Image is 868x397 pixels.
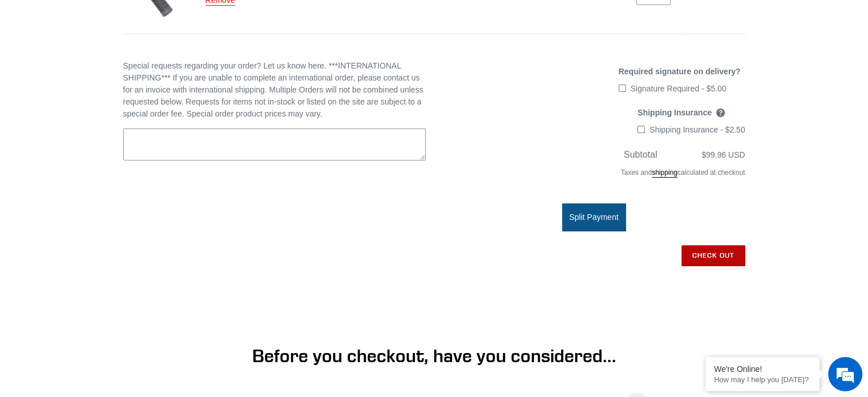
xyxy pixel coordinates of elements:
[123,60,426,120] label: Special requests regarding your order? Let us know here. ***INTERNATIONAL SHIPPING*** If you are ...
[155,345,714,367] h1: Before you checkout, have you considered...
[619,67,741,76] span: Required signature on delivery?
[631,84,726,93] span: Signature Required - $5.00
[13,63,30,80] div: Navigation go back
[562,203,625,231] button: Split Payment
[714,364,811,374] div: We're Online!
[701,150,745,159] span: $99.96 USD
[76,64,209,79] div: Chat with us now
[637,126,645,133] input: Shipping Insurance - $2.50
[652,169,677,178] a: shipping
[714,375,811,384] p: How may I help you today?
[569,212,618,222] span: Split Payment
[649,125,745,134] span: Shipping Insurance - $2.50
[443,287,745,312] iframe: PayPal-paypal
[619,85,626,92] input: Signature Required - $5.00
[637,108,712,117] span: Shipping Insurance
[6,271,217,311] textarea: Type your message and hit 'Enter'
[681,245,745,266] input: Check out
[624,150,657,159] span: Subtotal
[187,6,215,33] div: Minimize live chat window
[443,162,745,189] div: Taxes and calculated at checkout
[66,123,158,239] span: We're online!
[37,57,65,86] img: d_696896380_company_1647369064580_696896380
